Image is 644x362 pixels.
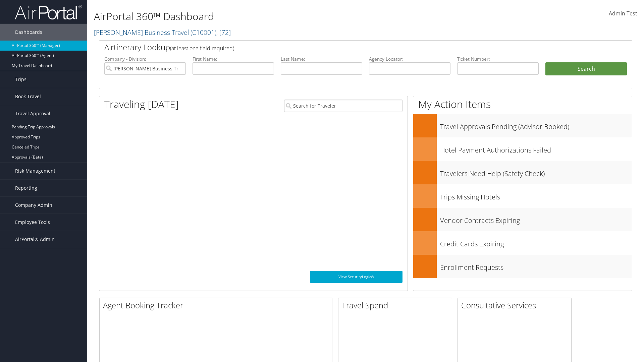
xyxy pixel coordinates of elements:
h1: My Action Items [413,97,632,111]
a: Travel Approvals Pending (Advisor Booked) [413,114,632,137]
button: Search [545,62,627,76]
input: Search for Traveler [284,100,402,112]
label: Last Name: [281,56,362,62]
h3: Travel Approvals Pending (Advisor Booked) [440,119,632,131]
a: Credit Cards Expiring [413,231,632,255]
label: Ticket Number: [457,56,539,62]
h3: Hotel Payment Authorizations Failed [440,142,632,155]
h2: Agent Booking Tracker [103,300,332,311]
a: Trips Missing Hotels [413,184,632,208]
a: Hotel Payment Authorizations Failed [413,137,632,161]
a: Enrollment Requests [413,255,632,278]
span: Risk Management [15,163,55,179]
h2: Travel Spend [342,300,452,311]
h3: Credit Cards Expiring [440,236,632,249]
span: Travel Approval [15,105,50,122]
span: Admin Test [609,10,637,17]
a: Admin Test [609,3,637,24]
h1: Traveling [DATE] [104,97,179,111]
label: Company - Division: [104,56,186,62]
span: AirPortal® Admin [15,231,55,248]
span: Company Admin [15,197,52,214]
h2: Airtinerary Lookup [104,42,583,53]
h3: Trips Missing Hotels [440,189,632,202]
img: airportal-logo.png [15,4,82,20]
span: Reporting [15,180,37,196]
label: Agency Locator: [369,56,450,62]
span: ( C10001 ) [191,28,216,37]
a: [PERSON_NAME] Business Travel [94,28,231,37]
h3: Enrollment Requests [440,259,632,272]
span: Dashboards [15,24,42,41]
span: , [ 72 ] [216,28,231,37]
span: Trips [15,71,26,88]
label: First Name: [193,56,274,62]
span: Book Travel [15,88,41,105]
span: (at least one field required) [170,45,234,52]
h3: Travelers Need Help (Safety Check) [440,166,632,178]
a: Vendor Contracts Expiring [413,208,632,231]
a: View SecurityLogic® [310,271,402,283]
a: Travelers Need Help (Safety Check) [413,161,632,184]
span: Employee Tools [15,214,50,231]
h1: AirPortal 360™ Dashboard [94,9,456,23]
h2: Consultative Services [461,300,571,311]
h3: Vendor Contracts Expiring [440,213,632,225]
